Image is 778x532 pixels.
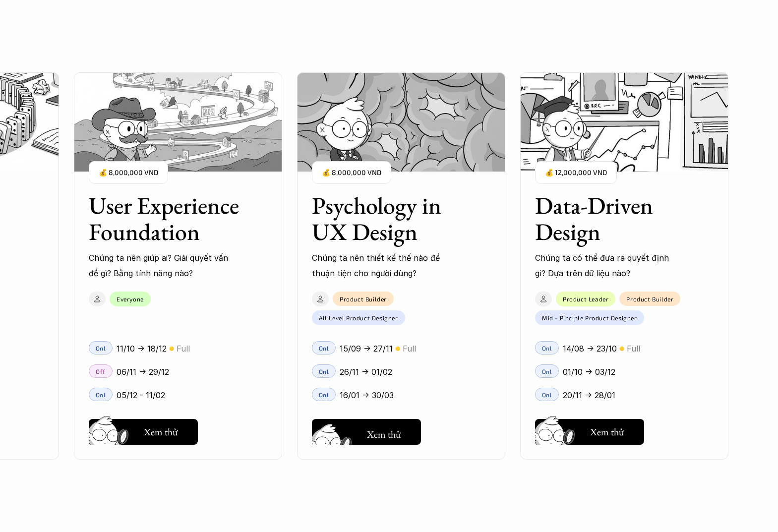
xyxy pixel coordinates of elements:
p: Chúng ta nên giúp ai? Giải quyết vấn đề gì? Bằng tính năng nào? [89,250,233,281]
p: Onl [96,345,106,352]
p: All Level Product Designer [319,314,398,321]
p: 01/10 -> 03/12 [563,364,615,379]
p: Onl [542,368,552,375]
p: 06/11 -> 29/12 [117,364,169,379]
h5: Xem thử [590,425,624,439]
p: Onl [319,391,329,398]
h3: Data-Driven Design [535,192,689,245]
p: Full [627,341,640,356]
h5: Xem thử [367,427,401,441]
p: Onl [319,368,329,375]
p: Chúng ta nên thiết kế thế nào để thuận tiện cho người dùng? [312,250,456,281]
p: Everyone [117,296,144,302]
p: Product Leader [563,296,608,302]
p: Onl [96,391,106,398]
p: Off [96,368,106,375]
p: 🟡 [395,345,400,353]
button: Xem thử [535,419,644,445]
p: 15/09 -> 27/11 [340,341,393,356]
h3: Psychology in UX Design [312,192,466,245]
p: 26/11 -> 01/02 [340,364,392,379]
p: Full [403,341,416,356]
p: Onl [319,345,329,352]
h3: User Experience Foundation [89,192,242,245]
p: 14/08 -> 23/10 [563,341,617,356]
h5: Xem thử [144,425,178,439]
p: Onl [542,391,552,398]
p: 05/12 - 11/02 [117,388,165,403]
p: 11/10 -> 18/12 [117,341,167,356]
p: 20/11 -> 28/01 [563,388,615,403]
p: 16/01 -> 30/03 [340,388,394,403]
p: 💰 8,000,000 VND [322,166,381,179]
p: Onl [542,345,552,352]
p: 🟡 [169,345,174,353]
a: Xem thử [312,415,421,445]
p: Chúng ta có thể đưa ra quyết định gì? Dựa trên dữ liệu nào? [535,250,679,281]
p: Full [177,341,190,356]
p: Product Builder [340,296,387,302]
p: Product Builder [626,296,673,302]
button: Xem thử [89,419,198,445]
p: 💰 8,000,000 VND [99,166,158,179]
a: Xem thử [89,415,198,445]
p: 🟡 [619,345,624,353]
button: Xem thử [312,419,421,445]
a: Xem thử [535,415,644,445]
p: 💰 12,000,000 VND [545,166,607,179]
p: Mid - Pinciple Product Designer [542,314,637,321]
